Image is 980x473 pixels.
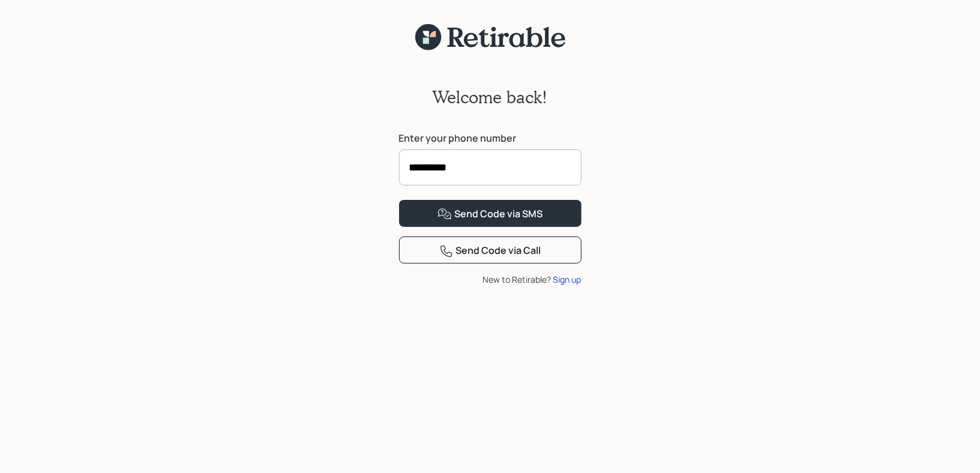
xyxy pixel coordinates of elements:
[399,131,582,145] label: Enter your phone number
[437,207,543,221] div: Send Code via SMS
[399,237,582,264] button: Send Code via Call
[433,87,548,107] h2: Welcome back!
[399,273,582,286] div: New to Retirable?
[439,244,541,258] div: Send Code via Call
[553,273,582,286] div: Sign up
[399,200,582,227] button: Send Code via SMS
